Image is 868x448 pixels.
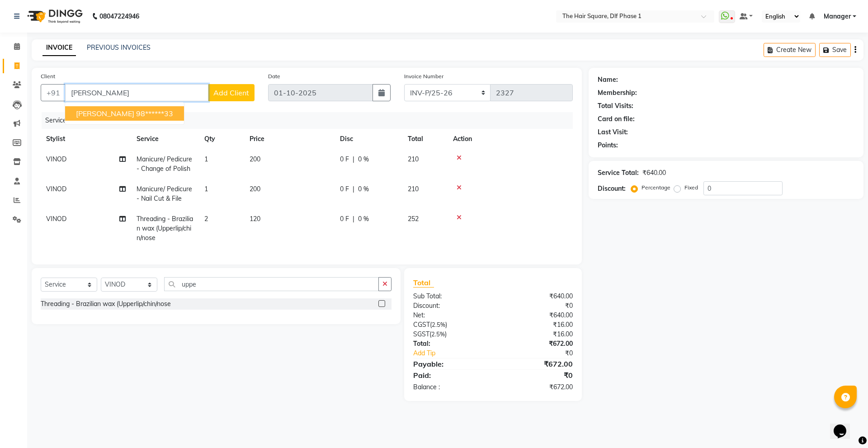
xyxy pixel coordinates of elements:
[684,184,698,192] label: Fixed
[46,155,66,163] span: VINOD
[406,370,493,381] div: Paid:
[406,320,493,330] div: ( )
[824,12,851,21] span: Manager
[137,215,193,242] span: Threading - Brazilian wax (Upperlip/chin/nose
[42,112,580,129] div: Services
[353,214,354,224] span: |
[493,311,579,320] div: ₹640.00
[353,184,354,194] span: |
[406,382,493,392] div: Balance :
[87,43,151,52] a: PREVIOUS INVOICES
[642,168,666,178] div: ₹640.00
[493,292,579,301] div: ₹640.00
[598,114,635,124] div: Card on file:
[358,155,369,164] span: 0 %
[204,155,208,163] span: 1
[250,155,260,163] span: 200
[244,129,335,149] th: Price
[406,292,493,301] div: Sub Total:
[137,185,192,203] span: Manicure/ Pedicure - Nail Cut & File
[404,72,443,80] label: Invoice Number
[406,330,493,339] div: ( )
[819,43,851,57] button: Save
[208,84,255,101] button: Add Client
[65,84,208,101] input: Search by Name/Mobile/Email/Code
[598,127,628,137] div: Last Visit:
[358,214,369,224] span: 0 %
[493,320,579,330] div: ₹16.00
[406,311,493,320] div: Net:
[41,129,131,149] th: Stylist
[408,155,419,163] span: 210
[353,155,354,164] span: |
[406,358,493,369] div: Payable:
[164,277,379,291] input: Search or Scan
[598,168,639,178] div: Service Total:
[598,184,626,193] div: Discount:
[598,75,618,85] div: Name:
[335,129,402,149] th: Disc
[598,88,637,98] div: Membership:
[250,215,260,223] span: 120
[204,215,208,223] span: 2
[46,185,66,193] span: VINOD
[402,129,448,149] th: Total
[493,370,579,381] div: ₹0
[598,141,618,150] div: Points:
[23,4,85,29] img: logo
[432,321,445,328] span: 2.5%
[41,72,55,80] label: Client
[250,185,260,193] span: 200
[431,330,445,338] span: 2.5%
[413,278,434,288] span: Total
[493,358,579,369] div: ₹672.00
[199,129,244,149] th: Qty
[406,339,493,349] div: Total:
[493,339,579,349] div: ₹672.00
[493,330,579,339] div: ₹16.00
[408,185,419,193] span: 210
[137,155,192,173] span: Manicure/ Pedicure - Change of Polish
[413,330,429,338] span: SGST
[131,129,199,149] th: Service
[340,155,349,164] span: 0 F
[204,185,208,193] span: 1
[413,321,430,329] span: CGST
[406,349,507,358] a: Add Tip
[41,84,66,101] button: +91
[764,43,816,57] button: Create New
[642,184,670,192] label: Percentage
[46,215,66,223] span: VINOD
[408,215,419,223] span: 252
[42,40,76,56] a: INVOICE
[76,109,134,118] span: [PERSON_NAME]
[340,214,349,224] span: 0 F
[507,349,579,358] div: ₹0
[99,4,139,29] b: 08047224946
[448,129,573,149] th: Action
[493,382,579,392] div: ₹672.00
[406,301,493,311] div: Discount:
[598,101,633,111] div: Total Visits:
[268,72,280,80] label: Date
[213,88,249,97] span: Add Client
[358,184,369,194] span: 0 %
[830,412,859,439] iframe: chat widget
[493,301,579,311] div: ₹0
[41,299,171,309] div: Threading - Brazilian wax (Upperlip/chin/nose
[340,184,349,194] span: 0 F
